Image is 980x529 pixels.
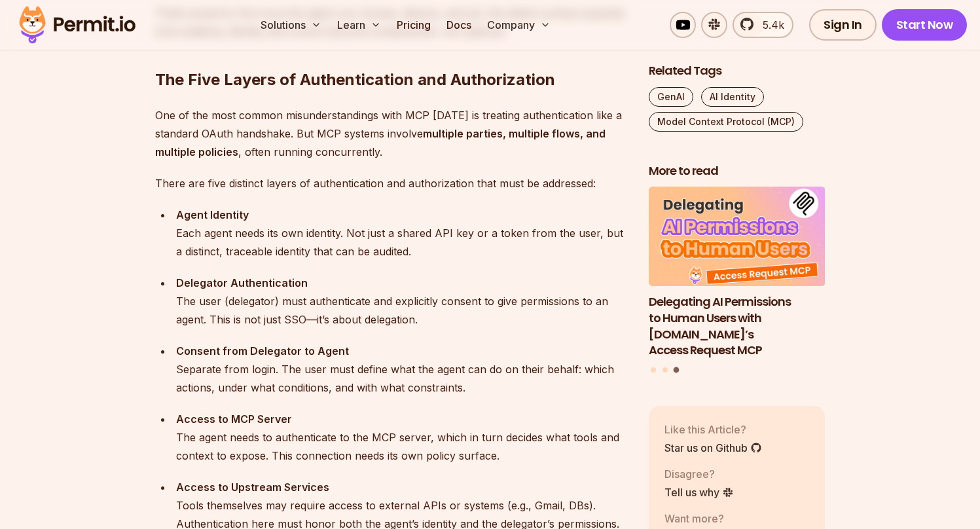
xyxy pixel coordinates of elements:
[664,466,734,482] p: Disagree?
[649,294,826,359] h3: Delegating AI Permissions to Human Users with [DOMAIN_NAME]’s Access Request MCP
[674,367,680,373] button: Go to slide 3
[155,106,628,161] p: One of the most common misunderstandings with MCP [DATE] is treating authentication like a standa...
[176,344,349,357] strong: Consent from Delegator to Agent
[662,367,668,373] button: Go to slide 2
[664,440,762,456] a: Star us on Github
[755,17,784,33] span: 5.4k
[664,484,734,500] a: Tell us why
[332,12,386,38] button: Learn
[155,174,628,192] p: There are five distinct layers of authentication and authorization that must be addressed:
[176,412,292,426] strong: Access to MCP Server
[664,422,762,437] p: Like this Article?
[649,87,693,107] a: GenAI
[176,208,249,221] strong: Agent Identity
[391,12,436,38] a: Pricing
[155,17,628,90] h2: The Five Layers of Authentication and Authorization
[176,276,308,289] strong: Delegator Authentication
[13,3,141,47] img: Permit logo
[651,367,656,373] button: Go to slide 1
[155,127,606,158] strong: multiple parties, multiple flows, and multiple policies
[701,87,764,107] a: AI Identity
[649,112,803,132] a: Model Context Protocol (MCP)
[649,187,826,375] div: Posts
[176,342,628,397] div: Separate from login. The user must define what the agent can do on their behalf: which actions, u...
[176,206,628,261] div: Each agent needs its own identity. Not just a shared API key or a token from the user, but a dist...
[733,12,793,38] a: 5.4k
[649,187,826,359] li: 3 of 3
[664,511,767,526] p: Want more?
[441,12,477,38] a: Docs
[176,410,628,465] div: The agent needs to authenticate to the MCP server, which in turn decides what tools and context t...
[255,12,327,38] button: Solutions
[649,163,826,179] h2: More to read
[649,63,826,79] h2: Related Tags
[176,274,628,329] div: The user (delegator) must authenticate and explicitly consent to give permissions to an agent. Th...
[882,9,968,41] a: Start Now
[649,187,826,359] a: Delegating AI Permissions to Human Users with Permit.io’s Access Request MCPDelegating AI Permiss...
[809,9,877,41] a: Sign In
[649,187,826,287] img: Delegating AI Permissions to Human Users with Permit.io’s Access Request MCP
[482,12,556,38] button: Company
[176,481,329,494] strong: Access to Upstream Services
